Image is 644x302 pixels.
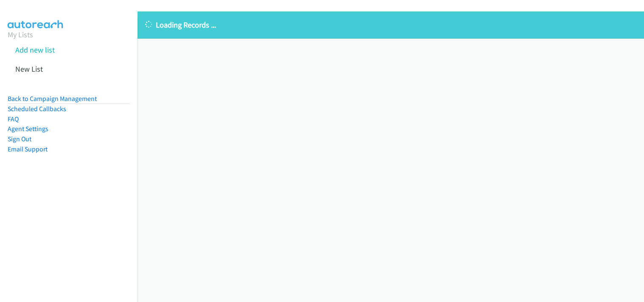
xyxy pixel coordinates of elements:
[8,135,31,143] a: Sign Out
[145,19,636,31] p: Loading Records ...
[15,64,43,74] a: New List
[8,105,66,113] a: Scheduled Callbacks
[8,30,33,39] a: My Lists
[8,115,19,123] a: FAQ
[8,125,48,133] a: Agent Settings
[8,145,48,153] a: Email Support
[8,95,97,103] a: Back to Campaign Management
[15,45,55,55] a: Add new list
